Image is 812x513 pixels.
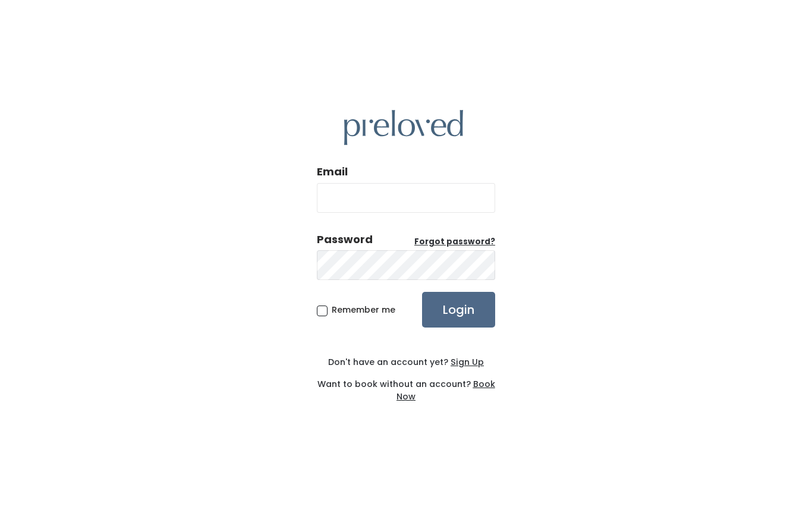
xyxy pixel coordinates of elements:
div: Password [317,232,373,247]
a: Sign Up [448,356,484,368]
u: Forgot password? [414,236,495,247]
div: Don't have an account yet? [317,356,495,369]
div: Want to book without an account? [317,369,495,403]
a: Forgot password? [414,236,495,248]
img: preloved logo [344,110,463,145]
label: Email [317,164,348,180]
a: Book Now [396,378,495,402]
span: Remember me [332,304,395,316]
input: Login [422,292,495,328]
u: Sign Up [451,356,484,368]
